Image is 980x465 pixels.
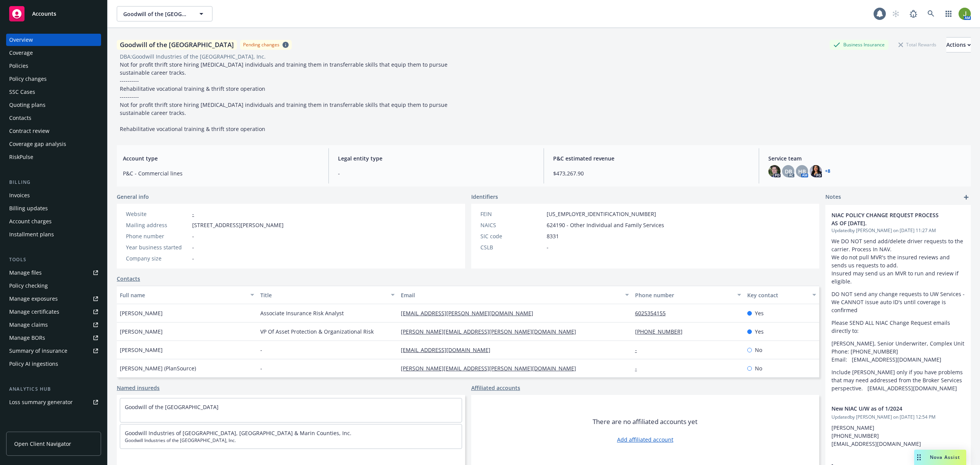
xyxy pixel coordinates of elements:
a: SSC Cases [6,86,101,98]
span: Accounts [32,11,56,17]
a: Policy changes [6,73,101,85]
a: Switch app [941,6,956,21]
div: SIC code [480,232,544,240]
button: Title [257,286,398,304]
a: Manage exposures [6,293,101,305]
span: Yes [755,327,764,336]
a: - [635,365,643,372]
div: RiskPulse [9,151,33,163]
span: [US_EMPLOYER_IDENTIFICATION_NUMBER] [547,210,656,218]
div: Account settings [6,424,101,431]
a: Policy AI ingestions [6,358,101,370]
a: [PHONE_NUMBER] [635,328,689,335]
img: photo [810,165,822,177]
div: Contacts [9,112,31,124]
button: Actions [946,37,971,52]
span: [PERSON_NAME] [120,327,163,336]
div: Policy AI ingestions [9,358,58,370]
span: Yes [755,309,764,317]
a: Account charges [6,215,101,228]
a: Named insureds [117,384,160,392]
div: Quoting plans [9,99,46,111]
span: VP Of Asset Protection & Organizational Risk [260,327,374,336]
a: Add affiliated account [617,436,673,444]
span: Goodwill of the [GEOGRAPHIC_DATA] [123,10,189,18]
a: Search [923,6,939,21]
span: [PERSON_NAME] [120,309,163,317]
a: RiskPulse [6,151,101,163]
button: Phone number [632,286,745,304]
span: Open Client Navigator [14,440,71,448]
div: Billing updates [9,202,48,214]
a: Report a Bug [906,6,921,21]
div: Manage BORs [9,332,45,344]
a: Accounts [6,3,101,25]
a: Goodwill of the [GEOGRAPHIC_DATA] [125,403,219,411]
a: [EMAIL_ADDRESS][PERSON_NAME][DOMAIN_NAME] [401,309,539,317]
div: Actions [946,38,971,52]
div: Tools [6,256,101,264]
p: Please SEND ALL NIAC Change Request emails directly to: [831,319,965,335]
div: Overview [9,34,33,46]
div: Coverage [9,47,33,59]
div: Key contact [747,291,808,299]
span: Not for profit thrift store hiring [MEDICAL_DATA] individuals and training them in transferrable ... [120,61,449,133]
a: add [962,193,971,202]
a: Policy checking [6,280,101,292]
span: Legal entity type [338,154,534,162]
span: No [755,364,762,372]
div: Summary of insurance [9,345,67,357]
span: $473,267.90 [553,169,750,177]
div: Year business started [126,243,189,251]
span: [PERSON_NAME] [120,346,163,354]
div: NIAC POLICY CHANGE REQUEST PROCESS AS OF [DATE].Updatedby [PERSON_NAME] on [DATE] 11:27 AMWe DO N... [825,205,971,398]
p: We DO NOT send add/delete driver requests to the carrier. Process In NAV. We do not pull MVR's th... [831,237,965,285]
a: Policies [6,60,101,72]
div: Phone number [126,232,189,240]
a: [PERSON_NAME][EMAIL_ADDRESS][PERSON_NAME][DOMAIN_NAME] [401,328,582,335]
div: Policies [9,60,28,72]
div: Billing [6,178,101,186]
div: DBA: Goodwill Industries of the [GEOGRAPHIC_DATA], Inc. [120,52,266,61]
a: Invoices [6,189,101,201]
div: Title [260,291,386,299]
div: NAICS [480,221,544,229]
span: Identifiers [471,193,498,201]
span: P&C - Commercial lines [123,169,319,177]
p: DO NOT send any change requests to UW Services - We CANNOT issue auto ID's until coverage is conf... [831,290,965,314]
span: DB [785,167,792,175]
a: 6025354155 [635,309,672,317]
span: Notes [825,193,841,202]
p: Include [PERSON_NAME] only if you have problems that may need addressed from the Broker Services ... [831,368,965,392]
div: Policy checking [9,280,48,292]
a: Start snowing [888,6,903,21]
div: Business Insurance [830,40,889,49]
div: Coverage gap analysis [9,138,66,150]
span: HB [798,167,806,175]
p: [PERSON_NAME] [PHONE_NUMBER] [EMAIL_ADDRESS][DOMAIN_NAME] [831,424,965,448]
a: - [635,346,643,354]
span: There are no affiliated accounts yet [593,417,697,426]
a: Affiliated accounts [471,384,520,392]
div: SSC Cases [9,86,35,98]
a: Manage certificates [6,306,101,318]
div: Goodwill of the [GEOGRAPHIC_DATA] [117,40,237,50]
div: Company size [126,254,189,262]
a: Contacts [6,112,101,124]
a: - [192,210,194,218]
div: Full name [120,291,246,299]
a: Manage BORs [6,332,101,344]
a: Quoting plans [6,99,101,111]
span: Nova Assist [930,454,960,460]
div: Manage files [9,267,42,279]
div: Loss summary generator [9,396,73,408]
div: Manage exposures [9,293,58,305]
div: FEIN [480,210,544,218]
img: photo [768,165,781,177]
a: Goodwill Industries of [GEOGRAPHIC_DATA], [GEOGRAPHIC_DATA] & Marin Counties, Inc. [125,429,351,437]
span: Pending changes [240,40,292,49]
div: Phone number [635,291,733,299]
span: Service team [768,154,965,162]
button: Key contact [744,286,819,304]
a: Coverage gap analysis [6,138,101,150]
